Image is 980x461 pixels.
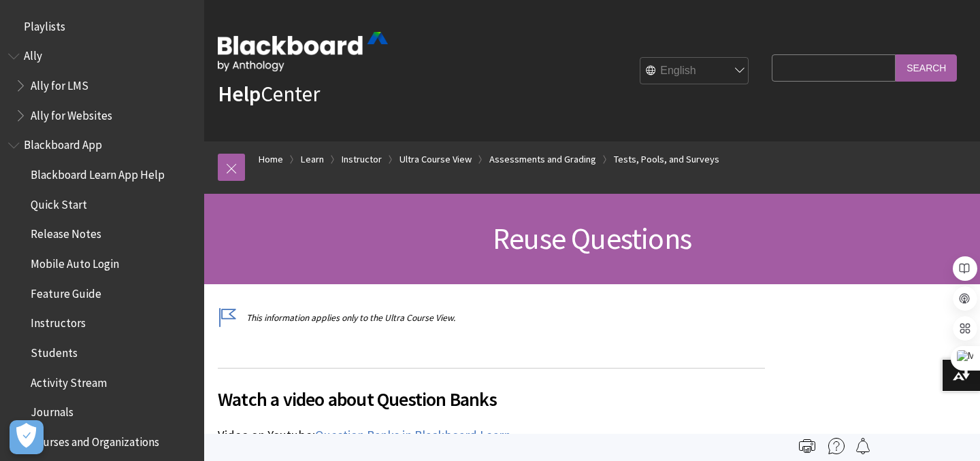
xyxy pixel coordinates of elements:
[10,420,44,454] button: Open Preferences
[489,151,596,168] a: Assessments and Grading
[24,134,102,152] span: Blackboard App
[493,220,691,257] span: Reuse Questions
[31,282,101,301] span: Feature Guide
[342,151,382,168] a: Instructor
[399,151,472,168] a: Ultra Course View
[218,385,765,413] span: Watch a video about Question Banks
[218,80,320,107] a: HelpCenter
[31,193,87,211] span: Quick Start
[31,312,86,330] span: Instructors
[31,104,112,122] span: Ally for Websites
[31,371,107,390] span: Activity Stream
[31,341,78,360] span: Students
[24,15,65,33] span: Playlists
[828,438,845,454] img: More help
[799,438,815,454] img: Print
[31,223,101,241] span: Release Notes
[301,151,324,168] a: Learn
[31,163,165,182] span: Blackboard Learn App Help
[8,45,196,127] nav: Book outline for Anthology Ally Help
[614,151,719,168] a: Tests, Pools, and Surveys
[218,32,388,71] img: Blackboard by Anthology
[896,54,957,81] input: Search
[640,58,749,85] select: Site Language Selector
[31,401,73,420] span: Journals
[31,430,159,449] span: Courses and Organizations
[24,45,42,63] span: Ally
[31,252,119,271] span: Mobile Auto Login
[31,74,88,92] span: Ally for LMS
[218,311,765,324] p: This information applies only to the Ultra Course View.
[218,80,261,107] strong: Help
[315,427,510,443] span: Question Banks in Blackboard Learn
[259,151,283,168] a: Home
[8,15,196,38] nav: Book outline for Playlists
[218,427,315,443] span: Video on Youtube:
[855,438,871,454] img: Follow this page
[315,427,510,443] a: Question Banks in Blackboard Learn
